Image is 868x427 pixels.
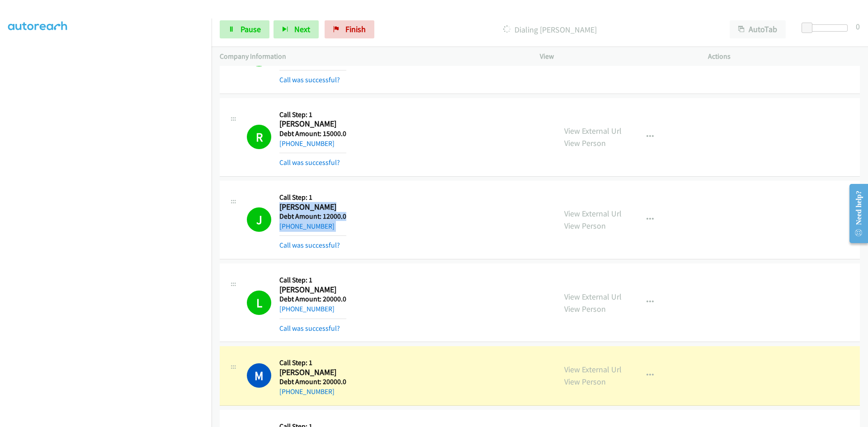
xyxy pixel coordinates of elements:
[279,193,346,202] h5: Call Step: 1
[274,20,319,38] button: Next
[220,51,524,62] p: Company Information
[325,20,374,38] a: Finish
[279,129,346,138] h5: Debt Amount: 15000.0
[279,285,345,295] h2: [PERSON_NAME]
[730,20,786,38] button: AutoTab
[279,110,346,119] h5: Call Step: 1
[294,24,310,34] span: Next
[279,358,346,367] h5: Call Step: 1
[842,178,868,249] iframe: Resource Center
[540,51,692,62] p: View
[279,324,340,333] a: Call was successful?
[806,24,848,32] div: Delay between calls (in seconds)
[564,376,606,387] a: View Person
[279,387,335,396] a: [PHONE_NUMBER]
[279,305,335,313] a: [PHONE_NUMBER]
[564,126,622,136] a: View External Url
[564,364,622,375] a: View External Url
[387,23,713,36] p: Dialing [PERSON_NAME]
[279,75,340,84] a: Call was successful?
[279,276,346,285] h5: Call Step: 1
[345,24,366,34] span: Finish
[220,20,269,38] a: Pause
[564,304,606,314] a: View Person
[564,138,606,148] a: View Person
[279,367,345,378] h2: [PERSON_NAME]
[564,208,622,219] a: View External Url
[247,207,271,232] h1: J
[279,241,340,249] a: Call was successful?
[247,363,271,388] h1: M
[856,20,860,33] div: 0
[279,119,345,129] h2: [PERSON_NAME]
[247,291,271,315] h1: L
[564,221,606,231] a: View Person
[279,212,346,221] h5: Debt Amount: 12000.0
[708,51,860,62] p: Actions
[279,139,335,148] a: [PHONE_NUMBER]
[279,295,346,304] h5: Debt Amount: 20000.0
[241,24,261,34] span: Pause
[279,202,345,212] h2: [PERSON_NAME]
[279,377,346,386] h5: Debt Amount: 20000.0
[564,291,622,302] a: View External Url
[279,222,335,230] a: [PHONE_NUMBER]
[279,158,340,167] a: Call was successful?
[247,125,271,149] h1: R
